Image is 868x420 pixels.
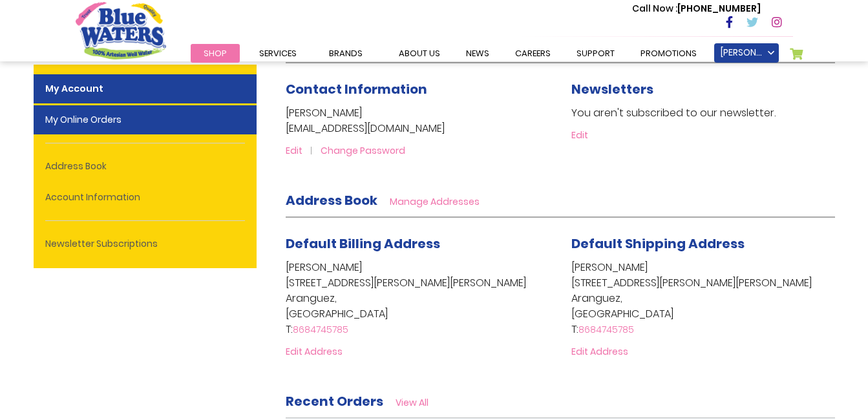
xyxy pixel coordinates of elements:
address: [PERSON_NAME] [STREET_ADDRESS][PERSON_NAME][PERSON_NAME] Aranguez, [GEOGRAPHIC_DATA] T: [286,260,549,337]
a: Change Password [321,144,405,157]
span: Shop [204,47,227,59]
a: support [564,44,628,63]
a: 8684745785 [578,323,634,336]
address: [PERSON_NAME] [STREET_ADDRESS][PERSON_NAME][PERSON_NAME] Aranguez, [GEOGRAPHIC_DATA] T: [571,260,835,337]
a: about us [386,44,453,63]
strong: Address Book [286,191,377,209]
a: Edit [286,144,318,157]
a: View All [396,396,429,409]
a: Newsletter Subscriptions [34,229,257,258]
a: News [453,44,502,63]
span: Contact Information [286,80,427,98]
a: Edit [571,129,588,142]
p: [PERSON_NAME] [EMAIL_ADDRESS][DOMAIN_NAME] [286,105,549,136]
span: Edit [286,144,302,157]
a: 8684745785 [293,323,348,336]
a: Edit Address [571,345,628,358]
a: Promotions [628,44,710,63]
a: Account Information [34,183,257,212]
span: Call Now : [632,2,677,15]
span: Services [259,47,297,59]
strong: My Account [34,74,257,103]
span: Brands [329,47,363,59]
span: Default Billing Address [286,235,440,253]
a: [PERSON_NAME] [714,43,779,63]
a: careers [502,44,564,63]
p: You aren't subscribed to our newsletter. [571,105,835,121]
p: [PHONE_NUMBER] [632,2,761,16]
span: Default Shipping Address [571,235,745,253]
span: Newsletters [571,80,653,98]
a: Manage Addresses [390,195,480,208]
a: Address Book [34,152,257,181]
a: store logo [76,2,166,59]
a: Edit Address [286,345,343,358]
a: My Online Orders [34,105,257,134]
strong: Recent Orders [286,392,383,410]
